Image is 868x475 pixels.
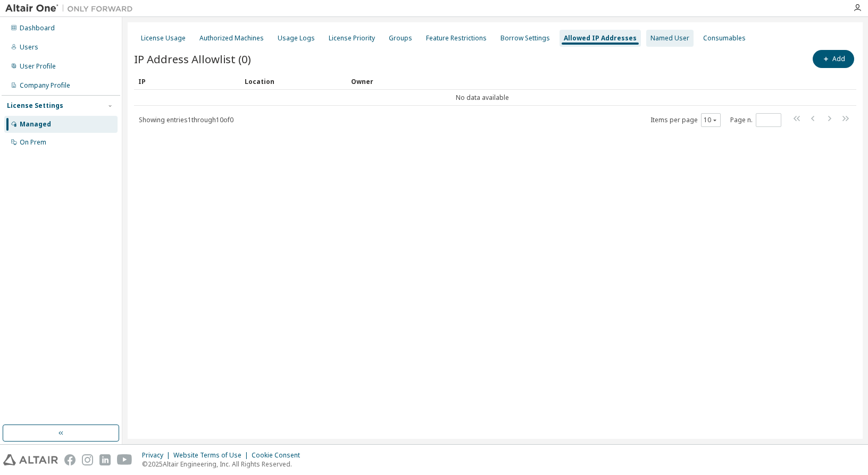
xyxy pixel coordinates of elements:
[82,454,93,465] img: instagram.svg
[426,34,487,43] div: Feature Restrictions
[134,52,251,66] span: IP Address Allowlist (0)
[252,451,306,460] div: Cookie Consent
[564,34,637,43] div: Allowed IP Addresses
[703,34,746,43] div: Consumables
[173,451,252,460] div: Website Terms of Use
[7,101,63,110] div: License Settings
[704,116,718,124] button: 10
[245,73,343,90] div: Location
[20,138,46,147] div: On Prem
[199,34,264,43] div: Authorized Machines
[20,43,38,52] div: Users
[20,62,56,71] div: User Profile
[142,451,173,460] div: Privacy
[141,34,186,43] div: License Usage
[813,50,854,68] button: Add
[20,120,51,129] div: Managed
[142,460,306,469] p: © 2025 Altair Engineering, Inc. All Rights Reserved.
[134,90,831,106] td: No data available
[139,115,233,124] span: Showing entries 1 through 10 of 0
[500,34,550,43] div: Borrow Settings
[99,454,111,465] img: linkedin.svg
[64,454,76,465] img: facebook.svg
[650,113,721,127] span: Items per page
[351,73,827,90] div: Owner
[650,34,689,43] div: Named User
[278,34,315,43] div: Usage Logs
[20,24,55,32] div: Dashboard
[5,3,138,14] img: Altair One
[138,73,236,90] div: IP
[389,34,412,43] div: Groups
[20,81,70,90] div: Company Profile
[730,113,781,127] span: Page n.
[117,454,132,465] img: youtube.svg
[3,454,58,465] img: altair_logo.svg
[329,34,375,43] div: License Priority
